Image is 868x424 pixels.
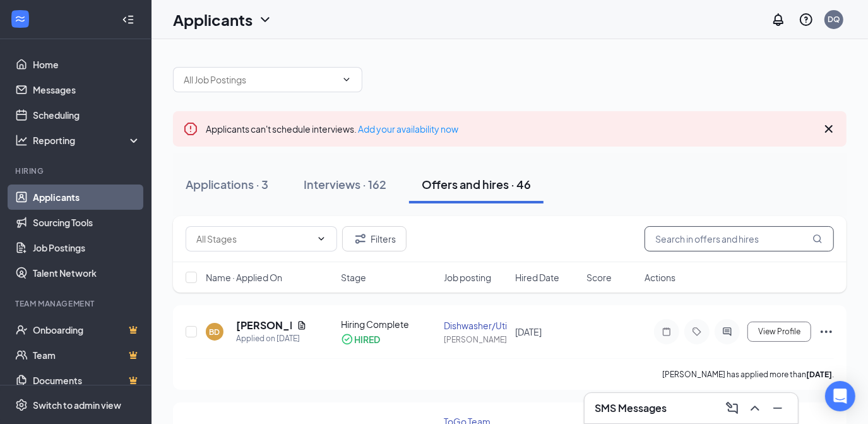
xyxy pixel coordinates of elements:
[806,370,832,379] b: [DATE]
[819,324,834,339] svg: Ellipses
[33,399,121,411] div: Switch to admin view
[771,12,786,27] svg: Notifications
[33,368,141,393] a: DocumentsCrown
[720,327,735,337] svg: ActiveChat
[297,320,307,330] svg: Document
[659,327,674,337] svg: Note
[745,398,765,418] button: ChevronUp
[236,332,307,345] div: Applied on [DATE]
[747,401,763,416] svg: ChevronUp
[825,381,855,411] div: Open Intercom Messenger
[662,369,834,380] p: [PERSON_NAME] has applied more than .
[33,317,141,342] a: OnboardingCrown
[821,121,836,136] svg: Cross
[444,319,508,332] div: Dishwasher/Utility
[799,12,814,27] svg: QuestionInfo
[196,232,311,246] input: All Stages
[341,318,436,330] div: Hiring Complete
[15,134,28,147] svg: Analysis
[354,333,380,346] div: HIRED
[186,176,268,192] div: Applications · 3
[33,260,141,286] a: Talent Network
[747,322,811,342] button: View Profile
[15,298,138,309] div: Team Management
[33,102,141,128] a: Scheduling
[689,327,705,337] svg: Tag
[183,121,198,136] svg: Error
[645,226,834,251] input: Search in offers and hires
[173,9,253,30] h1: Applicants
[184,73,336,87] input: All Job Postings
[33,52,141,77] a: Home
[33,342,141,368] a: TeamCrown
[33,185,141,210] a: Applicants
[722,398,742,418] button: ComposeMessage
[33,235,141,260] a: Job Postings
[33,134,141,147] div: Reporting
[358,123,458,135] a: Add your availability now
[812,234,823,244] svg: MagnifyingGlass
[210,327,220,337] div: BD
[725,401,740,416] svg: ComposeMessage
[341,333,354,346] svg: CheckmarkCircle
[586,271,612,284] span: Score
[15,399,28,411] svg: Settings
[444,271,491,284] span: Job posting
[828,14,840,25] div: DQ
[770,401,785,416] svg: Minimize
[768,398,788,418] button: Minimize
[14,13,27,25] svg: WorkstreamLogo
[353,231,368,246] svg: Filter
[444,334,508,345] div: [PERSON_NAME]
[515,271,559,284] span: Hired Date
[15,166,138,176] div: Hiring
[422,176,531,192] div: Offers and hires · 46
[342,75,352,85] svg: ChevronDown
[595,401,667,415] h3: SMS Messages
[236,318,292,332] h5: [PERSON_NAME]
[341,271,366,284] span: Stage
[515,326,542,337] span: [DATE]
[342,226,407,251] button: Filter Filters
[206,271,282,284] span: Name · Applied On
[33,77,141,102] a: Messages
[316,234,326,244] svg: ChevronDown
[304,176,386,192] div: Interviews · 162
[206,123,458,135] span: Applicants can't schedule interviews.
[645,271,675,284] span: Actions
[122,13,134,26] svg: Collapse
[758,327,800,336] span: View Profile
[33,210,141,235] a: Sourcing Tools
[258,12,273,27] svg: ChevronDown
